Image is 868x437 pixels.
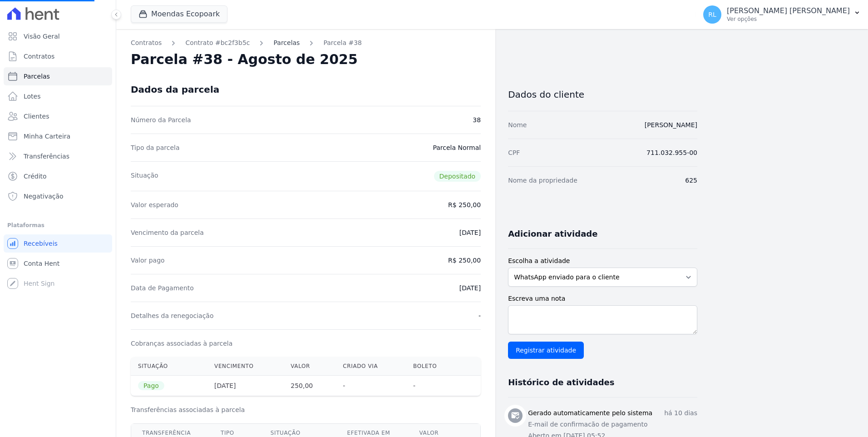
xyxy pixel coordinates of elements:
label: Escreva uma nota [508,294,697,303]
a: Conta Hent [4,254,112,273]
span: Contratos [24,52,54,61]
a: Contrato #bc2f3b5c [185,38,250,48]
a: Parcela #38 [323,38,362,48]
h3: Gerado automaticamente pelo sistema [528,408,652,418]
button: RL [PERSON_NAME] [PERSON_NAME] Ver opções [696,2,868,27]
th: [DATE] [207,376,283,396]
h3: Adicionar atividade [508,228,597,239]
p: Ver opções [727,15,850,23]
dt: Valor pago [131,256,165,265]
dt: Número da Parcela [131,115,191,124]
h2: Parcela #38 - Agosto de 2025 [131,51,358,68]
h3: Transferências associadas à parcela [131,405,481,414]
th: - [335,376,406,396]
dd: - [478,311,481,320]
dd: R$ 250,00 [448,200,481,209]
h3: Histórico de atividades [508,377,614,388]
a: Minha Carteira [4,127,112,145]
a: Contratos [131,38,162,48]
span: Minha Carteira [24,132,70,141]
dt: Situação [131,171,158,182]
dd: R$ 250,00 [448,256,481,265]
span: Parcelas [24,72,50,81]
a: Visão Geral [4,27,112,45]
h3: Dados do cliente [508,89,697,100]
dt: Nome [508,120,527,129]
span: RL [708,11,716,18]
span: Visão Geral [24,32,60,41]
th: - [406,376,460,396]
dt: Valor esperado [131,200,178,209]
span: Transferências [24,152,69,161]
dd: 711.032.955-00 [646,148,697,157]
th: Criado via [335,357,406,376]
a: Lotes [4,87,112,105]
input: Registrar atividade [508,342,584,359]
a: Crédito [4,167,112,185]
a: [PERSON_NAME] [645,121,697,129]
span: Recebíveis [24,239,58,248]
dd: 625 [685,176,697,185]
a: Negativação [4,187,112,205]
a: Parcelas [273,38,300,48]
dt: Data de Pagamento [131,283,194,293]
th: Boleto [406,357,460,376]
span: Clientes [24,112,49,121]
a: Parcelas [4,67,112,85]
dt: Tipo da parcela [131,143,180,152]
div: Dados da parcela [131,84,219,95]
a: Contratos [4,47,112,65]
span: Depositado [434,171,481,182]
a: Clientes [4,107,112,125]
nav: Breadcrumb [131,38,481,48]
th: Vencimento [207,357,283,376]
dd: Parcela Normal [433,143,481,152]
button: Moendas Ecopoark [131,5,227,23]
span: Conta Hent [24,259,59,268]
div: Plataformas [7,220,108,231]
dd: [DATE] [459,283,481,293]
p: E-mail de confirmacão de pagamento [528,420,697,429]
dt: Cobranças associadas à parcela [131,339,232,348]
dt: Nome da propriedade [508,176,577,185]
span: Crédito [24,172,47,181]
span: Lotes [24,92,41,101]
p: [PERSON_NAME] [PERSON_NAME] [727,6,850,15]
dd: [DATE] [459,228,481,237]
label: Escolha a atividade [508,256,697,266]
dt: CPF [508,148,520,157]
span: Pago [138,381,164,390]
p: há 10 dias [664,408,697,418]
dt: Detalhes da renegociação [131,311,214,320]
th: Situação [131,357,207,376]
th: 250,00 [283,376,335,396]
span: Negativação [24,192,64,201]
dd: 38 [473,115,481,124]
dt: Vencimento da parcela [131,228,204,237]
a: Recebíveis [4,234,112,253]
th: Valor [283,357,335,376]
a: Transferências [4,147,112,165]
